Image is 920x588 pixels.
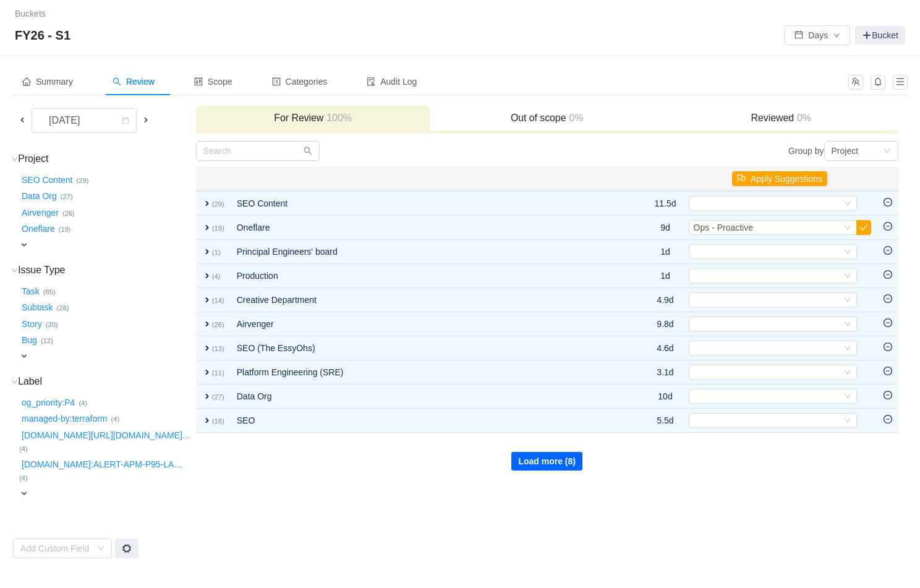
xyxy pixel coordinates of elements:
small: (27) [61,193,73,200]
i: icon: minus-circle [884,415,892,424]
small: (29) [212,200,224,208]
i: icon: profile [272,77,281,86]
td: 5.5d [648,409,682,433]
span: expand [202,247,212,257]
span: expand [202,198,212,208]
i: icon: down [11,267,18,274]
small: (85) [43,288,56,296]
i: icon: down [844,200,851,208]
i: icon: minus-circle [884,294,892,303]
button: icon: team [848,75,863,90]
button: Bug [19,331,41,351]
i: icon: home [22,77,31,86]
span: Ops - Proactive [694,223,753,232]
a: Bucket [855,26,905,45]
small: (4) [111,415,120,423]
span: 100% [323,113,352,123]
button: Load more (8) [511,452,582,471]
span: expand [202,295,212,305]
td: 9d [648,216,682,240]
i: icon: minus-circle [884,270,892,279]
button: [DOMAIN_NAME]:ALERT-APM-P95-LA… [19,455,186,475]
span: FY26 - S1 [15,25,78,45]
span: Categories [272,77,328,87]
i: icon: down [884,147,891,156]
button: Data Org [19,187,61,207]
i: icon: down [844,344,851,353]
span: Review [113,77,155,87]
td: 3.1d [648,360,682,385]
i: icon: down [844,272,851,281]
i: icon: down [844,296,851,305]
h3: Out of scope [436,112,658,124]
small: (4) [212,273,221,280]
i: icon: down [844,248,851,257]
small: (29) [77,177,89,184]
span: 0% [566,113,583,123]
button: managed-by:terraform [19,409,111,429]
i: icon: search [113,77,121,86]
a: Buckets [15,9,46,19]
span: expand [202,271,212,281]
td: 1d [648,240,682,264]
i: icon: down [844,369,851,377]
span: expand [202,415,212,425]
span: expand [202,391,212,401]
i: icon: minus-circle [884,222,892,231]
button: Airvenger [19,203,62,223]
td: SEO [231,409,609,433]
td: 4.6d [648,336,682,360]
span: Audit Log [367,77,417,87]
i: icon: control [194,77,203,86]
td: 9.8d [648,312,682,336]
small: (1) [212,249,221,256]
button: icon: check [856,220,871,235]
div: Add Custom Field [20,542,91,555]
td: Creative Department [231,288,609,312]
i: icon: down [844,417,851,425]
small: (12) [41,337,53,344]
h3: Issue Type [19,264,195,276]
small: (27) [212,393,224,401]
span: expand [202,319,212,329]
i: icon: down [11,156,18,163]
span: expand [202,367,212,377]
span: Scope [194,77,232,87]
small: (19) [59,226,71,233]
h3: Project [19,153,195,165]
i: icon: minus-circle [884,391,892,399]
i: icon: down [844,224,851,232]
button: Task [19,281,43,301]
i: icon: minus-circle [884,198,892,207]
i: icon: audit [367,77,375,86]
small: (14) [212,297,224,304]
div: [DATE] [39,109,92,132]
small: (4) [19,445,28,453]
small: (26) [62,210,75,217]
small: (28) [57,304,69,312]
td: 4.9d [648,288,682,312]
i: icon: calendar [122,117,129,126]
i: icon: minus-circle [884,343,892,351]
i: icon: search [304,147,312,155]
td: SEO (The EssyOhs) [231,336,609,360]
span: expand [19,351,29,361]
i: icon: down [11,378,18,385]
button: icon: bell [871,75,885,90]
small: (4) [19,474,28,482]
td: Airvenger [231,312,609,336]
span: 0% [794,113,811,123]
td: 1d [648,264,682,288]
i: icon: down [844,393,851,401]
small: (11) [212,369,224,377]
i: icon: down [97,545,104,553]
button: og_priority:P4 [19,393,79,412]
button: icon: flagApply Suggestions [732,171,827,186]
td: Platform Engineering (SRE) [231,360,609,385]
i: icon: down [844,320,851,329]
i: icon: minus-circle [884,367,892,375]
small: (19) [212,224,224,232]
span: expand [19,488,29,498]
h3: For Review [202,112,424,124]
div: Group by [547,141,898,161]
